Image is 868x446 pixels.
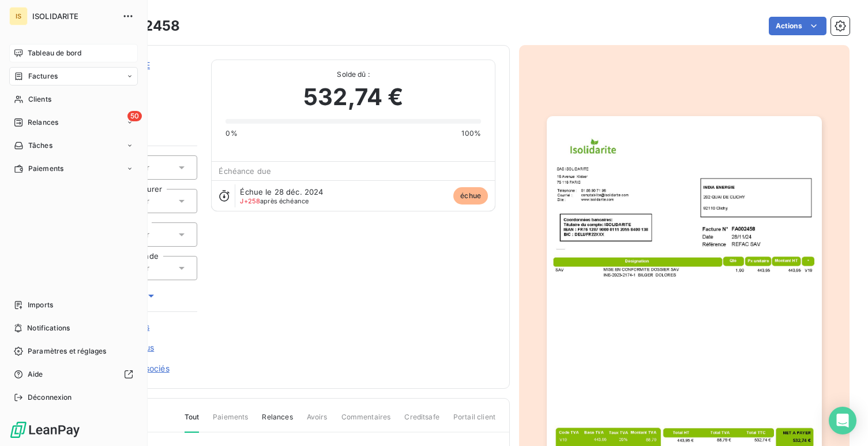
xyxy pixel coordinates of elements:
span: ISOLIDARITE [32,12,115,21]
span: J+258 [240,197,260,205]
img: Logo LeanPay [9,421,81,439]
span: 50 [127,111,142,121]
button: Actions [769,17,826,35]
span: Tableau de bord [28,48,81,58]
a: Aide [9,365,138,384]
span: Échue le 28 déc. 2024 [240,187,323,196]
span: 532,74 € [303,80,403,114]
span: Tout [185,412,200,433]
div: Open Intercom Messenger [829,407,856,434]
span: Creditsafe [404,412,439,432]
span: 0% [226,128,237,139]
span: Solde dû : [226,69,481,80]
div: IS [9,7,28,25]
span: Tâches [28,140,52,151]
span: après échéance [240,198,309,205]
span: Aide [28,369,43,380]
span: échue [453,187,488,205]
span: Clients [28,94,51,105]
span: Commentaires [341,412,391,432]
span: Avoirs [307,412,328,432]
span: Paiements [213,412,248,432]
span: Relances [262,412,292,432]
span: Relances [28,117,58,128]
span: Échéance due [219,166,271,176]
span: Portail client [453,412,495,432]
span: Paramètres et réglages [28,346,106,356]
span: Imports [28,300,53,310]
span: 100% [461,128,481,139]
span: Notifications [27,323,70,333]
span: Déconnexion [28,392,72,403]
span: Factures [28,71,58,81]
span: Paiements [28,163,63,174]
